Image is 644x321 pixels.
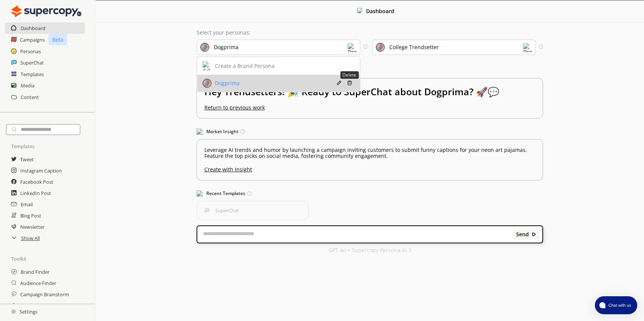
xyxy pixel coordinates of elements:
p: Select your personas: [197,30,543,36]
div: Create a Brand Persona [213,63,275,69]
button: atlas-launcher [595,296,637,314]
span: Delete [340,71,359,79]
img: Tooltip Icon [240,129,245,134]
a: Personas [20,46,41,57]
a: Newsletter [20,221,45,232]
a: Content [21,91,39,103]
a: Instagram Caption [20,165,62,176]
img: Tooltip Icon [247,191,252,196]
div: Dogprima [213,80,240,86]
a: SuperChat [20,57,44,68]
img: Dropdown Icon [348,43,357,52]
img: Brand Icon [203,79,212,88]
h3: Jump back in [197,65,543,76]
a: Blog Post [20,210,41,221]
img: Delete Icon [347,80,352,85]
a: Audience Finder [20,277,56,289]
b: Send [516,231,529,237]
img: Audience Icon [376,43,385,52]
img: Dropdown Icon [523,43,532,52]
u: Create with Insight [204,163,536,172]
a: Campaigns [20,34,45,45]
img: Market Insight [197,129,203,135]
div: College Trendsetter [389,44,439,50]
h2: Hey Trendsetters! 🎉 Ready to SuperChat about Dogprima? 🚀💬 [204,86,536,105]
u: Return to previous work [204,104,265,111]
img: Tooltip Icon [539,44,543,48]
span: Chat with us [605,302,633,308]
button: SuperChatSuperChat [197,201,309,220]
img: Add Icon [203,61,212,70]
img: Tooltip Icon [363,44,368,48]
img: Brand Icon [200,43,209,52]
a: Templates [21,69,44,80]
img: Close [11,309,16,314]
img: Close [531,232,537,237]
div: Dogprima [214,44,239,50]
p: GPT 4o + Supercopy Persona-AI 3 [329,247,411,253]
a: Dashboard [21,22,45,34]
a: Email [21,199,33,210]
h3: Recent Templates [197,188,543,199]
img: Popular Templates [197,190,203,196]
p: Leverage AI trends and humor by launching a campaign inviting customers to submit funny captions ... [204,147,536,159]
img: Close [11,4,81,19]
a: LinkedIn Post [20,187,51,199]
img: Edit Icon [336,80,342,85]
h3: Market Insight [197,126,543,137]
a: Campaign Brainstorm [20,289,69,300]
img: Close [357,8,362,13]
a: Media [21,80,35,91]
a: Improve Copy [20,300,51,311]
b: Dashboard [366,7,394,15]
a: Brand Finder [21,266,50,277]
a: Show All [21,232,40,244]
img: SuperChat [204,208,210,213]
a: Tweet [20,154,34,165]
p: Beta [48,34,67,45]
a: Facebook Post [20,176,53,187]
